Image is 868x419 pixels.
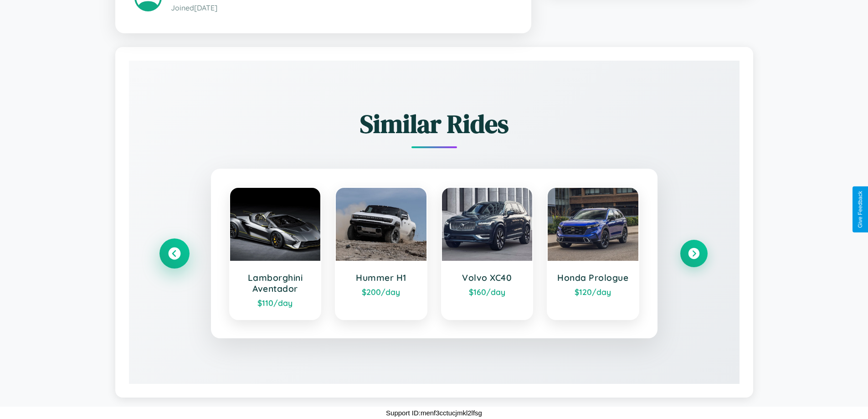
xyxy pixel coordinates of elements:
div: $ 120 /day [557,287,629,297]
div: $ 110 /day [239,298,312,308]
div: $ 160 /day [451,287,524,297]
h3: Lamborghini Aventador [239,272,312,294]
h3: Honda Prologue [557,272,629,283]
p: Support ID: menf3cctucjmkl2lfsg [386,407,482,419]
a: Volvo XC40$160/day [441,187,534,320]
a: Lamborghini Aventador$110/day [229,187,322,320]
h3: Volvo XC40 [451,272,524,283]
div: Give Feedback [857,191,863,228]
a: Honda Prologue$120/day [547,187,639,320]
div: $ 200 /day [345,287,417,297]
h3: Hummer H1 [345,272,417,283]
a: Hummer H1$200/day [335,187,427,320]
h2: Similar Rides [161,106,708,141]
p: Joined [DATE] [171,1,512,15]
